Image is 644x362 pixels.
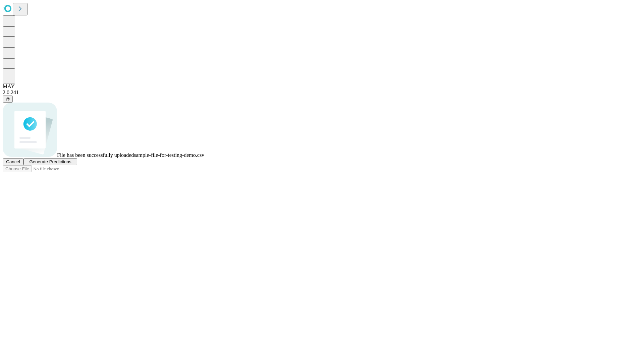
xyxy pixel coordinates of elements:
span: File has been successfully uploaded [57,152,134,158]
button: @ [3,96,13,103]
div: 2.0.241 [3,89,641,96]
span: Generate Predictions [29,159,71,164]
span: sample-file-for-testing-demo.csv [134,152,204,158]
div: MAY [3,83,641,89]
span: Cancel [6,159,20,164]
button: Cancel [3,158,23,165]
span: @ [5,97,10,102]
button: Generate Predictions [23,158,77,165]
